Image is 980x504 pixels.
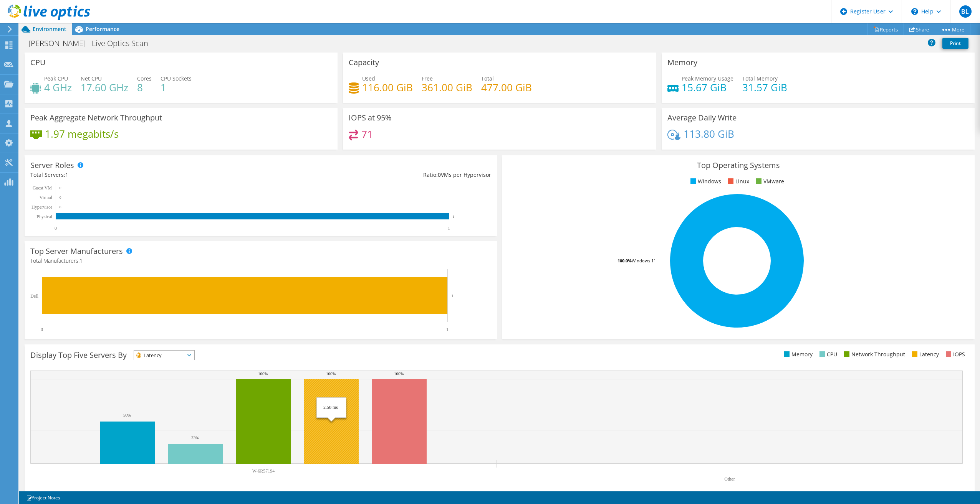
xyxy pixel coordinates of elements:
h4: Total Manufacturers: [30,257,491,265]
text: 23% [191,435,199,440]
h3: IOPS at 95% [349,114,392,122]
a: More [935,23,970,35]
span: Environment [33,25,66,33]
tspan: Windows 11 [632,258,656,264]
span: BL [959,5,972,18]
span: 0 [438,171,441,178]
h1: [PERSON_NAME] - Live Optics Scan [25,39,160,48]
span: Peak Memory Usage [682,75,733,82]
span: 1 [65,171,68,178]
text: Hypervisor [31,204,52,210]
span: Cores [137,75,152,82]
h3: Top Operating Systems [508,161,969,170]
h4: 477.00 GiB [481,83,532,92]
text: 1 [446,327,449,332]
text: W-6R57194 [252,468,275,474]
h4: 1 [161,83,192,92]
span: Total Memory [742,75,778,82]
text: 0 [60,186,61,190]
span: Peak CPU [44,75,68,82]
a: Share [904,23,935,35]
h4: 116.00 GiB [362,83,413,92]
span: CPU Sockets [161,75,192,82]
span: Performance [86,25,119,33]
a: Print [942,38,968,49]
span: Used [362,75,375,82]
h3: CPU [30,58,46,67]
h4: 31.57 GiB [742,83,787,92]
h3: Average Daily Write [667,114,737,122]
text: 0 [41,327,43,332]
tspan: 100.0% [617,258,632,264]
span: 1 [79,257,83,264]
span: Total [481,75,494,82]
text: 1 [453,215,455,219]
text: 100% [258,371,268,376]
text: Virtual [40,195,53,200]
text: Guest VM [33,185,52,191]
text: 100% [326,371,336,376]
h4: 71 [361,130,373,138]
text: 0 [60,205,61,209]
h4: 8 [137,83,152,92]
li: Windows [689,177,721,186]
text: 0 [55,226,57,231]
h4: 1.97 megabits/s [45,130,119,138]
text: 1 [451,293,454,298]
a: Reports [867,23,904,35]
li: Memory [782,350,813,359]
text: 0 [60,196,61,199]
li: IOPS [944,350,965,359]
li: CPU [818,350,837,359]
h4: 113.80 GiB [684,130,734,138]
h3: Server Roles [30,161,74,170]
li: VMware [754,177,784,186]
h3: Capacity [349,58,379,67]
span: Free [422,75,433,82]
div: Total Servers: [30,171,261,179]
a: Project Notes [21,493,66,502]
li: Network Throughput [842,350,905,359]
li: Linux [726,177,749,186]
h3: Peak Aggregate Network Throughput [30,114,162,122]
span: Net CPU [81,75,102,82]
li: Latency [910,350,939,359]
div: Ratio: VMs per Hypervisor [261,171,491,179]
text: Other [724,476,735,482]
h4: 4 GHz [44,83,72,92]
text: 1 [448,226,450,231]
h3: Top Server Manufacturers [30,247,123,255]
h3: Memory [667,58,697,67]
text: 100% [394,371,404,376]
h4: 17.60 GHz [81,83,128,92]
h4: 361.00 GiB [422,83,472,92]
text: Dell [30,293,38,299]
h4: 15.67 GiB [682,83,733,92]
text: 50% [123,413,131,417]
svg: \n [911,8,918,15]
span: Latency [134,351,185,360]
text: Physical [36,214,52,219]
